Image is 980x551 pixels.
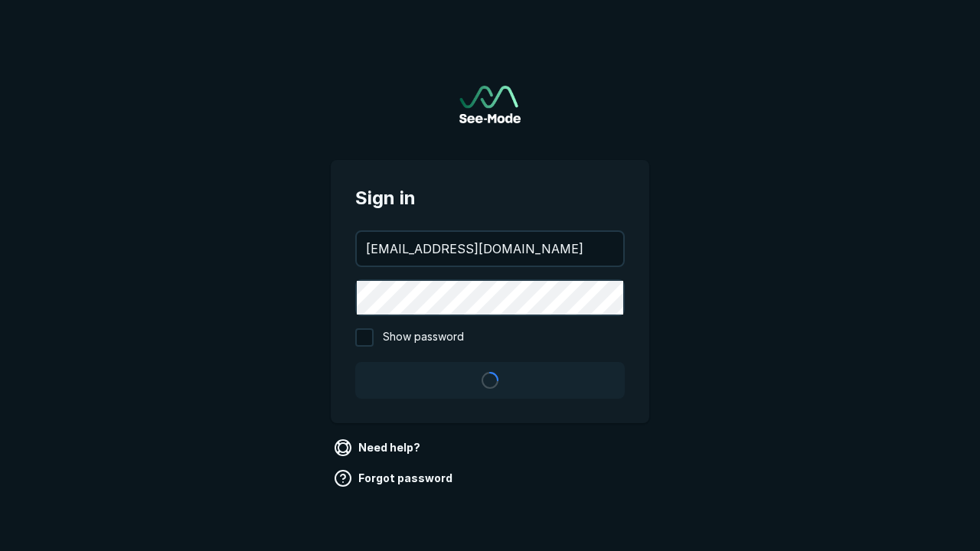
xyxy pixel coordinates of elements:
a: Go to sign in [459,86,521,123]
img: See-Mode Logo [459,86,521,123]
span: Show password [383,328,464,347]
input: your@email.com [357,232,623,266]
span: Sign in [355,184,625,212]
a: Forgot password [331,466,459,491]
a: Need help? [331,435,426,460]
